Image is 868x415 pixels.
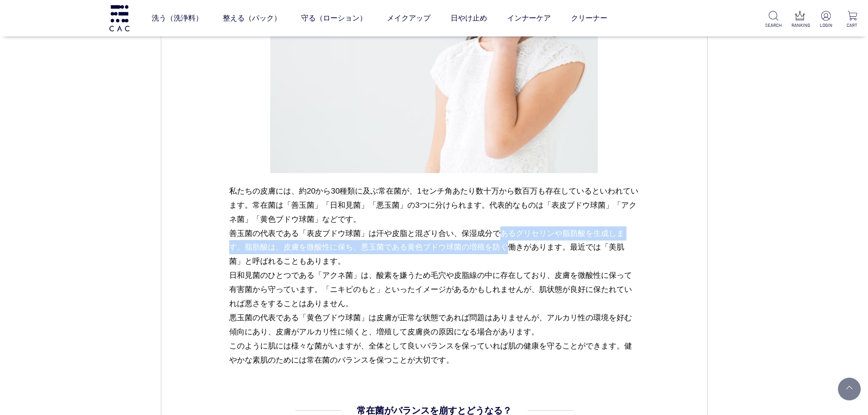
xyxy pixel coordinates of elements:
[791,11,808,29] a: RANKING
[451,5,487,31] a: 日やけ止め
[765,11,782,29] a: SEARCH
[791,22,808,29] p: RANKING
[301,5,367,31] a: 守る（ローション）
[817,11,834,29] a: LOGIN
[844,11,861,29] a: CART
[571,5,607,31] a: クリーナー
[817,22,834,29] p: LOGIN
[223,5,281,31] a: 整える（パック）
[387,5,431,31] a: メイクアップ
[229,184,639,367] p: 私たちの皮膚には、約20から30種類に及ぶ常在菌が、1センチ角あたり数十万から数百万も存在しているといわれています。常在菌は「善玉菌」「日和見菌」「悪玉菌」の3つに分けられます。代表的なものは「...
[152,5,203,31] a: 洗う（洗浄料）
[507,5,551,31] a: インナーケア
[765,22,782,29] p: SEARCH
[108,5,131,31] img: logo
[844,22,861,29] p: CART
